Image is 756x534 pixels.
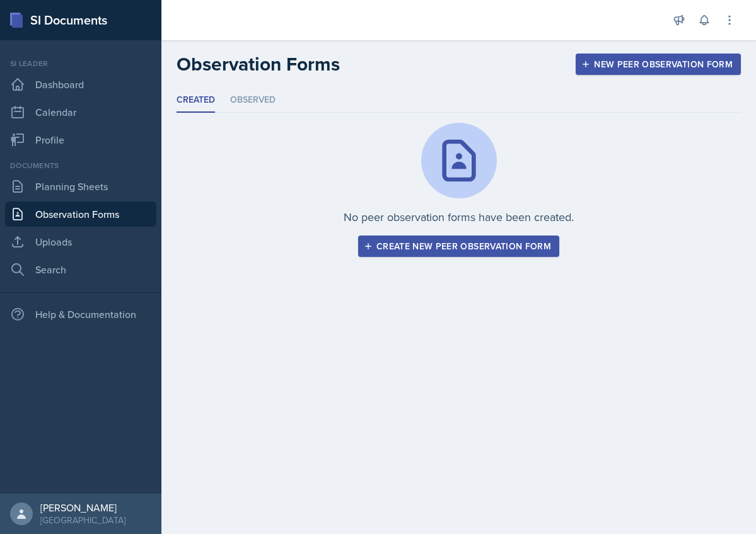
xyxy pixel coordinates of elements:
button: Create new peer observation form [358,236,559,257]
p: No peer observation forms have been created. [344,208,574,225]
a: Uploads [5,229,156,254]
div: [GEOGRAPHIC_DATA] [40,514,125,526]
div: Documents [5,160,156,171]
a: Planning Sheets [5,174,156,199]
a: Search [5,257,156,282]
li: Created [177,88,215,113]
div: [PERSON_NAME] [40,501,125,514]
div: New Peer Observation Form [584,59,733,69]
div: Help & Documentation [5,302,156,327]
a: Profile [5,127,156,152]
a: Calendar [5,99,156,125]
div: Si leader [5,58,156,69]
a: Observation Forms [5,202,156,227]
a: Dashboard [5,72,156,97]
h2: Observation Forms [177,53,340,76]
li: Observed [230,88,276,113]
button: New Peer Observation Form [576,54,741,75]
div: Create new peer observation form [366,241,551,251]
